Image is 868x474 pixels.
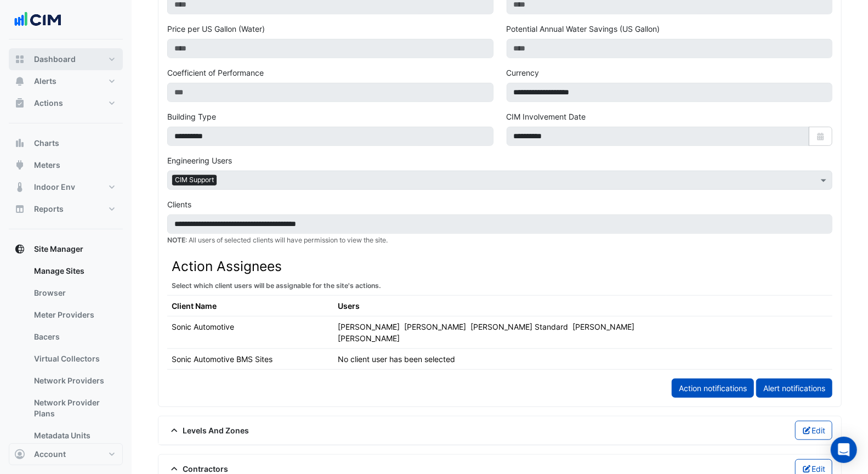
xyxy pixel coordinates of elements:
span: Levels And Zones [167,425,249,436]
div: [PERSON_NAME] Standard [470,321,568,332]
button: Reports [9,198,123,220]
a: Browser [25,282,123,304]
div: Open Intercom Messenger [831,437,857,463]
span: CIM Support [172,175,217,185]
label: Potential Annual Water Savings (US Gallon) [507,23,660,35]
app-icon: Reports [14,204,25,215]
label: Currency [507,67,540,78]
img: Company Logo [13,9,63,31]
span: Account [34,449,66,460]
span: Alerts [34,76,56,87]
span: Indoor Env [34,182,75,193]
label: CIM Involvement Date [507,111,586,122]
a: Action notifications [672,379,754,398]
button: Charts [9,132,123,154]
span: Reports [34,204,64,215]
button: Alerts [9,70,123,92]
span: Actions [34,98,63,109]
strong: NOTE [167,236,185,244]
th: Client Name [167,296,333,317]
app-icon: Site Manager [14,244,25,255]
td: No client user has been selected [333,349,666,370]
small: : All users of selected clients will have permission to view the site. [167,236,388,244]
th: Users [333,296,666,317]
a: Bacers [25,326,123,348]
h3: Action Assignees [172,258,828,274]
span: Site Manager [34,244,83,255]
a: Network Providers [25,370,123,392]
span: Meters [34,160,60,171]
div: [PERSON_NAME] [404,321,466,332]
button: Indoor Env [9,176,123,198]
span: Charts [34,138,59,149]
a: Virtual Collectors [25,348,123,370]
div: [PERSON_NAME] [572,321,634,332]
span: Dashboard [34,54,76,65]
app-icon: Actions [14,98,25,109]
div: Sonic Automotive BMS Sites [172,353,273,365]
div: Sonic Automotive [172,321,234,332]
a: Network Provider Plans [25,392,123,425]
button: Actions [9,92,123,114]
label: Engineering Users [167,155,232,166]
a: Manage Sites [25,260,123,282]
button: Dashboard [9,48,123,70]
app-icon: Charts [14,138,25,149]
div: [PERSON_NAME] [338,321,400,332]
a: Alert notifications [756,379,832,398]
button: Edit [795,421,833,440]
a: Meter Providers [25,304,123,326]
label: Building Type [167,111,216,122]
app-icon: Meters [14,160,25,171]
button: Site Manager [9,238,123,260]
div: [PERSON_NAME] [338,332,400,344]
a: Metadata Units [25,425,123,447]
label: Clients [167,199,191,210]
app-icon: Dashboard [14,54,25,65]
app-icon: Alerts [14,76,25,87]
small: Select which client users will be assignable for the site's actions. [172,281,381,290]
label: Price per US Gallon (Water) [167,23,265,35]
button: Meters [9,154,123,176]
app-icon: Indoor Env [14,182,25,193]
label: Coefficient of Performance [167,67,264,78]
button: Account [9,443,123,465]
